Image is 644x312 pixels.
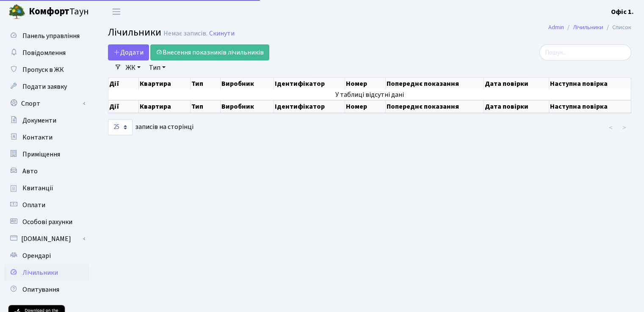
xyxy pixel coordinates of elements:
span: Контакти [22,133,53,142]
a: Додати [108,44,149,60]
b: Офіс 1. [611,7,634,16]
a: Оплати [4,197,89,213]
th: Ідентифікатор [274,100,345,113]
th: Квартира [139,100,191,113]
span: Лічильники [22,268,58,277]
a: Документи [4,112,89,129]
span: Таун [29,5,89,19]
th: Дії [108,100,139,113]
th: Дії [108,78,139,90]
a: Повідомлення [4,44,89,61]
img: logo.png [8,3,25,20]
th: Попереднє показання [386,100,484,113]
th: Виробник [221,100,274,113]
li: Список [603,23,631,32]
b: Комфорт [29,5,69,18]
a: Контакти [4,129,89,146]
span: Панель управління [22,31,80,41]
span: Документи [22,116,56,125]
span: Особові рахунки [22,217,72,227]
nav: breadcrumb [536,19,644,36]
span: Подати заявку [22,82,67,91]
a: Спорт [4,95,89,112]
th: Ідентифікатор [274,78,345,90]
th: Дата повірки [484,100,549,113]
span: Квитанції [22,183,53,193]
span: Приміщення [22,150,60,159]
a: Панель управління [4,27,89,44]
th: Квартира [139,78,191,90]
a: Подати заявку [4,78,89,95]
th: Номер [345,100,386,113]
span: Орендарі [22,251,51,260]
span: Повідомлення [22,48,66,57]
span: Лічильники [108,25,161,40]
a: Офіс 1. [611,7,634,17]
a: Особові рахунки [4,213,89,230]
a: Внесення показників лічильників [150,44,269,60]
th: Дата повірки [484,78,549,90]
th: Номер [345,78,386,90]
a: Лічильники [4,264,89,281]
label: записів на сторінці [108,119,193,135]
a: Орендарі [4,247,89,264]
span: Оплати [22,200,45,210]
select: записів на сторінці [108,119,133,135]
td: У таблиці відсутні дані [108,90,631,100]
a: [DOMAIN_NAME] [4,230,89,247]
span: Додати [113,48,144,57]
th: Тип [191,100,221,113]
a: Опитування [4,281,89,298]
div: Немає записів. [163,30,207,38]
th: Тип [191,78,221,90]
a: Авто [4,163,89,180]
th: Виробник [221,78,274,90]
span: Пропуск в ЖК [22,65,64,74]
a: Квитанції [4,180,89,197]
a: Приміщення [4,146,89,163]
button: Переключити навігацію [106,5,127,19]
input: Пошук... [539,44,631,60]
a: Тип [146,60,169,75]
th: Наступна повірка [549,100,631,113]
a: Скинути [209,30,235,38]
span: Авто [22,167,38,176]
th: Попереднє показання [386,78,484,90]
a: Лічильники [573,23,603,32]
span: Опитування [22,285,59,294]
th: Наступна повірка [549,78,631,90]
a: Пропуск в ЖК [4,61,89,78]
a: Admin [548,23,564,32]
a: ЖК [122,60,144,75]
